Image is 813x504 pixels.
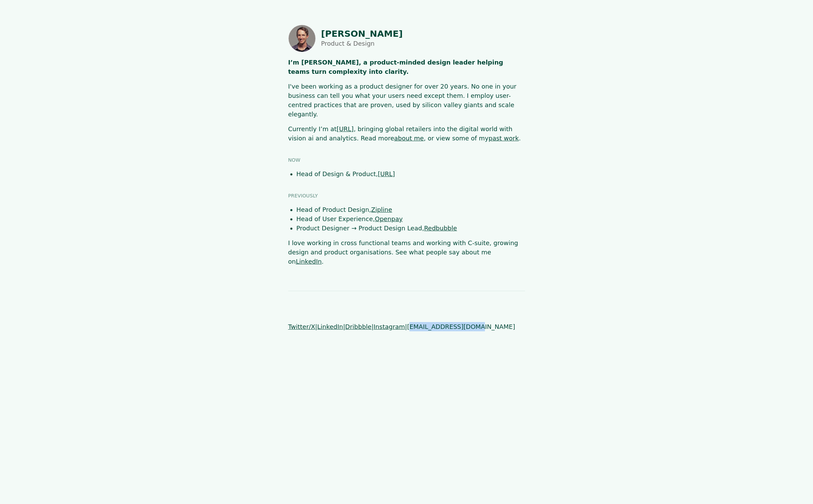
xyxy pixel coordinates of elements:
li: Product Designer → Product Design Lead, [297,224,525,233]
a: about me [394,135,424,142]
a: Zipline [371,206,392,213]
a: Dribbble [345,323,372,330]
p: Currently I’m at , bringing global retailers into the digital world with vision ai and analytics.... [288,124,525,143]
h3: Now [288,157,525,164]
li: Head of Design & Product, [297,169,525,179]
a: [URL] [378,170,395,177]
a: past work [489,135,519,142]
p: Product & Design [321,39,403,48]
a: LinkedIn [317,323,343,330]
p: | | | | [288,322,525,331]
img: Photo of Shaun Byrne [288,25,316,52]
li: Head of Product Design, [297,205,525,214]
h1: [PERSON_NAME] [321,29,403,38]
span: [EMAIL_ADDRESS][DOMAIN_NAME] [407,323,515,330]
a: Openpay [375,215,403,222]
h3: Previously [288,192,525,199]
li: Head of User Experience, [297,214,525,224]
a: Instagram [374,323,405,330]
a: LinkedIn [296,258,322,265]
p: I've been working as a product designer for over 20 years. No one in your business can tell you w... [288,82,525,119]
p: I love working in cross functional teams and working with C-suite, growing design and product org... [288,238,525,266]
strong: I’m [PERSON_NAME], a product-minded design leader helping teams turn complexity into clarity. [288,59,503,75]
a: [URL] [337,125,354,133]
a: Twitter/X [288,323,315,330]
a: Redbubble [424,225,457,232]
